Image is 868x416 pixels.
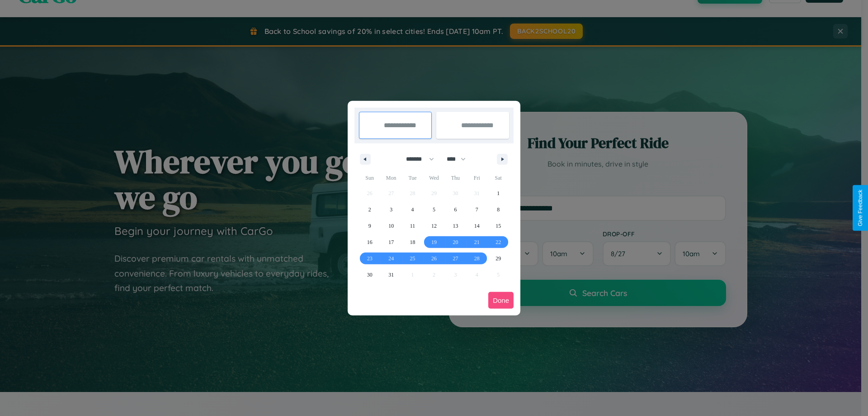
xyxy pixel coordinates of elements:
[466,234,487,250] button: 21
[466,201,487,218] button: 7
[495,234,501,250] span: 22
[453,234,458,250] span: 20
[474,234,480,250] span: 21
[495,250,501,267] span: 29
[367,234,373,250] span: 16
[423,234,444,250] button: 19
[454,201,457,218] span: 6
[495,218,501,234] span: 15
[367,250,373,267] span: 23
[431,234,437,250] span: 19
[388,267,394,283] span: 31
[445,201,466,218] button: 6
[359,267,380,283] button: 30
[359,234,380,250] button: 16
[488,234,509,250] button: 22
[474,250,480,267] span: 28
[466,250,487,267] button: 28
[368,201,371,218] span: 2
[359,171,380,185] span: Sun
[476,201,478,218] span: 7
[380,234,401,250] button: 17
[423,171,444,185] span: Wed
[466,171,487,185] span: Fri
[497,201,500,218] span: 8
[423,218,444,234] button: 12
[488,218,509,234] button: 15
[445,250,466,267] button: 27
[380,201,401,218] button: 3
[466,218,487,234] button: 14
[433,201,435,218] span: 5
[857,190,863,226] div: Give Feedback
[380,267,401,283] button: 31
[388,218,394,234] span: 10
[380,250,401,267] button: 24
[410,250,415,267] span: 25
[388,234,394,250] span: 17
[410,234,415,250] span: 18
[359,218,380,234] button: 9
[488,292,514,309] button: Done
[380,171,401,185] span: Mon
[380,218,401,234] button: 10
[423,250,444,267] button: 26
[431,250,437,267] span: 26
[488,201,509,218] button: 8
[445,171,466,185] span: Thu
[445,234,466,250] button: 20
[411,201,414,218] span: 4
[359,201,380,218] button: 2
[497,185,500,201] span: 1
[402,201,423,218] button: 4
[445,218,466,234] button: 13
[402,218,423,234] button: 11
[390,201,392,218] span: 3
[488,185,509,201] button: 1
[368,218,371,234] span: 9
[431,218,437,234] span: 12
[423,201,444,218] button: 5
[410,218,415,234] span: 11
[488,250,509,267] button: 29
[402,234,423,250] button: 18
[367,267,373,283] span: 30
[402,171,423,185] span: Tue
[453,218,458,234] span: 13
[388,250,394,267] span: 24
[453,250,458,267] span: 27
[488,171,509,185] span: Sat
[359,250,380,267] button: 23
[402,250,423,267] button: 25
[474,218,480,234] span: 14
